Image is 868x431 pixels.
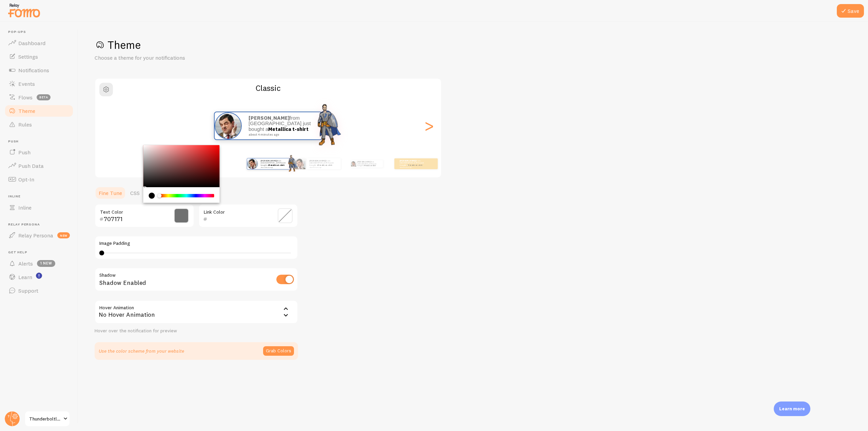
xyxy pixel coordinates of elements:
div: Chrome color picker [143,145,220,203]
strong: [PERSON_NAME] [310,159,326,162]
span: Thunderboltlocks [29,415,61,423]
small: about 4 minutes ago [310,166,337,168]
a: Fine Tune [95,186,126,200]
span: Inline [18,204,32,211]
span: Dashboard [18,40,45,46]
a: Metallica t-shirt [318,164,332,166]
span: Learn [18,274,32,280]
span: Push [8,139,74,144]
span: beta [37,94,51,100]
a: Events [4,77,74,91]
span: Events [18,80,35,87]
a: Learn [4,270,74,284]
a: Dashboard [4,36,74,50]
span: Notifications [18,67,49,74]
label: Image Padding [99,240,293,247]
span: Opt-In [18,176,34,183]
a: Push [4,145,74,159]
div: Learn more [774,401,810,416]
span: Flows [18,94,33,101]
span: Support [18,287,38,294]
svg: <p>Watch New Feature Tutorials!</p> [36,273,42,279]
a: Flows beta [4,91,74,104]
a: Push Data [4,159,74,173]
a: Relay Persona new [4,229,74,242]
span: Theme [18,107,35,114]
a: Metallica t-shirt [269,164,285,166]
img: Fomo [247,158,258,169]
p: from [GEOGRAPHIC_DATA] just bought a [400,159,427,168]
h1: Theme [95,38,852,52]
a: Opt-In [4,173,74,186]
a: Inline [4,201,74,214]
span: Inline [8,194,74,199]
p: Learn more [779,406,805,412]
p: from [GEOGRAPHIC_DATA] just bought a [249,115,315,136]
strong: [PERSON_NAME] [357,161,371,163]
span: Get Help [8,250,74,255]
strong: [PERSON_NAME] [260,159,277,162]
img: Fomo [215,112,242,139]
a: Metallica t-shirt [408,164,422,166]
p: from [GEOGRAPHIC_DATA] just bought a [310,159,338,168]
span: 1 new [37,260,55,267]
span: Alerts [18,260,33,267]
img: Fomo [295,158,305,169]
strong: [PERSON_NAME] [400,159,416,162]
div: Hover over the notification for preview [95,328,298,334]
div: current color is #000000 [149,193,155,199]
strong: [PERSON_NAME] [249,115,290,121]
a: Support [4,284,74,297]
a: Metallica t-shirt [268,126,309,132]
a: Notifications [4,63,74,77]
a: Thunderboltlocks [24,411,70,427]
a: Alerts 1 new [4,257,74,270]
small: about 4 minutes ago [400,166,426,168]
button: Grab Colors [263,346,294,356]
a: CSS [126,186,144,200]
h2: Classic [95,83,441,93]
small: about 4 minutes ago [260,166,286,168]
small: about 4 minutes ago [249,133,313,136]
span: Pop-ups [8,30,74,34]
p: Choose a theme for your notifications [95,54,257,62]
p: Use the color scheme from your website [99,348,184,354]
a: Theme [4,104,74,118]
div: No Hover Animation [95,300,298,324]
span: Settings [18,53,38,60]
img: fomo-relay-logo-orange.svg [7,2,41,19]
a: Rules [4,118,74,131]
span: Rules [18,121,32,128]
span: Push Data [18,162,44,169]
span: Relay Persona [8,222,74,227]
a: Metallica t-shirt [364,164,376,166]
span: new [57,232,70,238]
div: Shadow Enabled [95,268,298,292]
p: from [GEOGRAPHIC_DATA] just bought a [357,160,380,168]
a: Settings [4,50,74,63]
span: Relay Persona [18,232,53,239]
span: Push [18,149,31,156]
p: from [GEOGRAPHIC_DATA] just bought a [260,159,287,168]
div: Next slide [425,101,433,150]
img: Fomo [351,161,356,166]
